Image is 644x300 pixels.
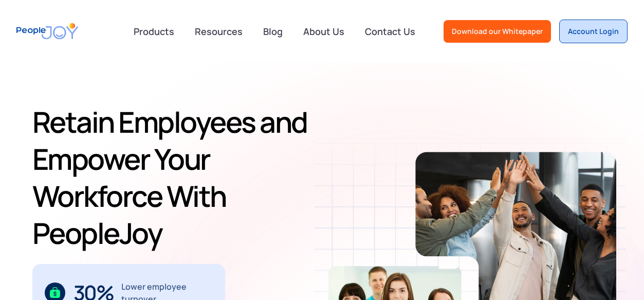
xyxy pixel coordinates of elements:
a: Contact Us [359,20,421,43]
div: Products [127,21,180,42]
a: Blog [257,20,289,43]
h1: Retain Employees and Empower Your Workforce With PeopleJoy [32,103,329,252]
a: Account Login [559,20,628,43]
div: Account Login [568,26,619,37]
a: Download our Whitepaper [444,20,551,43]
div: Download our Whitepaper [452,26,543,37]
a: Resources [189,20,249,43]
a: home [16,16,78,46]
a: About Us [297,20,351,43]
